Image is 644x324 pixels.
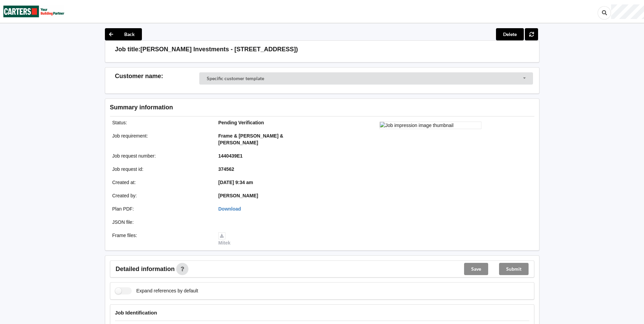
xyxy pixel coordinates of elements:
[611,4,644,19] div: User Profile
[115,287,198,294] label: Expand references by default
[141,46,298,53] h3: [PERSON_NAME] Investments - [STREET_ADDRESS])
[218,233,231,246] a: Mitek
[108,152,214,159] div: Job request number :
[496,28,524,40] button: Delete
[218,120,264,125] b: Pending Verification
[380,122,481,129] img: Job impression image thumbnail
[108,166,214,173] div: Job request id :
[115,72,200,80] h3: Customer name :
[108,219,214,226] div: JSON file :
[108,179,214,186] div: Created at :
[218,133,283,145] b: Frame & [PERSON_NAME] & [PERSON_NAME]
[108,192,214,199] div: Created by :
[108,232,214,246] div: Frame files :
[218,206,241,212] a: Download
[218,166,234,172] b: 374562
[218,193,258,198] b: [PERSON_NAME]
[218,180,253,185] b: [DATE] 9:34 am
[115,309,529,316] h4: Job Identification
[108,205,214,212] div: Plan PDF :
[110,104,426,111] h3: Summary information
[207,76,264,81] div: Specific customer template
[115,46,141,53] h3: Job title:
[108,119,214,126] div: Status :
[199,72,533,85] div: Customer Selector
[108,132,214,146] div: Job requirement :
[116,266,175,272] span: Detailed information
[218,153,243,159] b: 1440439E1
[3,0,65,22] img: Carters
[105,28,142,40] button: Back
